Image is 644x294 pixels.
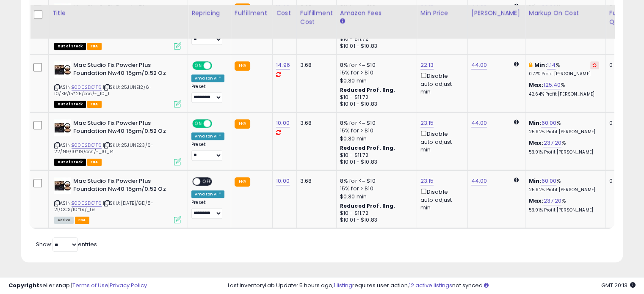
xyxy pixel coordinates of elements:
div: Amazon AI * [191,74,224,82]
div: 15% for > $10 [340,127,410,135]
small: FBA [235,3,250,13]
small: Amazon Fees. [340,18,345,25]
a: 1.14 [547,61,556,69]
span: OFF [200,178,214,185]
div: ASIN: [54,119,181,165]
div: Preset: [191,84,224,103]
div: $0.30 min [340,193,410,201]
div: 3.68 [300,61,330,69]
a: 237.20 [543,139,561,147]
div: $10 - $11.72 [340,36,410,43]
a: 1 listing [334,281,352,289]
div: 0 [609,119,636,127]
div: ASIN: [54,177,181,223]
span: 2025-09-11 20:13 GMT [601,281,636,289]
div: 0 [609,3,636,11]
div: 8% for <= $10 [340,61,410,69]
div: Amazon Fees [340,9,413,18]
div: Fulfillable Quantity [609,9,638,27]
a: 23.15 [420,177,434,185]
div: Markup on Cost [529,9,602,18]
b: Min: [529,177,542,185]
div: 3.68 [300,119,330,127]
div: % [529,61,599,77]
div: 3.68 [300,3,330,11]
div: ASIN: [54,3,181,49]
span: OFF [211,120,224,127]
div: % [529,3,599,19]
p: 53.91% Profit [PERSON_NAME] [529,149,599,155]
span: FBA [87,159,102,166]
span: | SKU: 25JUNE23/6-22/NG/10*19/ccs/-_10_14 [54,142,153,154]
div: Cost [276,9,293,18]
div: $10.01 - $10.83 [340,217,410,224]
span: OFF [211,62,224,69]
a: Privacy Policy [110,281,147,289]
div: % [529,119,599,135]
div: Disable auto adjust min [420,187,461,212]
a: 10.00 [276,177,290,185]
span: All listings that are currently out of stock and unavailable for purchase on Amazon [54,159,86,166]
img: 41KeDasnqmL._SL40_.jpg [54,3,71,20]
div: Title [52,9,184,18]
span: FBA [87,101,102,108]
b: Min: [529,119,542,127]
b: Mac Studio Fix Powder Plus Foundation Nw40 15gm/0.52 Oz [73,177,176,195]
a: B0002DO1T6 [72,84,102,91]
b: Min: [534,61,547,69]
div: $10 - $11.72 [340,210,410,217]
a: 10.00 [276,119,290,127]
b: Min: [529,3,542,11]
b: Max: [529,139,544,147]
span: FBA [87,43,102,50]
div: $10 - $11.72 [340,94,410,101]
div: Amazon AI * [191,190,224,198]
span: FBA [75,217,89,224]
a: 44.00 [471,3,487,11]
div: $10.01 - $10.83 [340,159,410,166]
b: Mac Studio Fix Powder Plus Foundation Nw40 15gm/0.52 Oz [73,119,176,137]
a: 237.20 [543,197,561,205]
img: 41KeDasnqmL._SL40_.jpg [54,119,71,136]
b: Mac Studio Fix Powder Plus Foundation Nw40 15gm/0.52 Oz [73,3,176,21]
small: FBA [235,61,250,71]
div: $0.30 min [340,77,410,85]
div: Fulfillment Cost [300,9,333,27]
a: B0002DO1T6 [72,200,102,207]
b: Reduced Prof. Rng. [340,86,395,93]
a: 60.00 [541,177,556,185]
span: | SKU: [DATE]/GD/8-21/CCS/10*19/_19 [54,200,153,212]
div: seller snap | | [8,282,147,290]
small: FBA [235,119,250,129]
p: 53.91% Profit [PERSON_NAME] [529,207,599,213]
small: FBA [235,177,250,187]
div: 15% for > $10 [340,185,410,192]
a: Terms of Use [72,281,108,289]
a: 44.00 [471,177,487,185]
div: Min Price [420,9,464,18]
a: 23.15 [420,119,434,127]
div: % [529,139,599,155]
div: Repricing [191,9,227,18]
p: 42.64% Profit [PERSON_NAME] [529,91,599,97]
img: 41KeDasnqmL._SL40_.jpg [54,177,71,194]
a: 22.13 [420,61,434,69]
b: Max: [529,197,544,205]
strong: Copyright [8,281,39,289]
a: 125.40 [543,81,561,89]
div: 8% for <= $10 [340,3,410,11]
div: % [529,81,599,97]
div: Preset: [191,142,224,161]
a: 44.00 [471,119,487,127]
a: B0002DO1T6 [72,142,102,149]
span: All listings that are currently out of stock and unavailable for purchase on Amazon [54,101,86,108]
div: [PERSON_NAME] [471,9,522,18]
div: Last InventoryLab Update: 5 hours ago, requires user action, not synced. [228,282,636,290]
div: 8% for <= $10 [340,119,410,127]
div: Fulfillment [235,9,269,18]
div: Amazon AI * [191,132,224,140]
span: ON [193,62,204,69]
b: Reduced Prof. Rng. [340,202,395,209]
span: | SKU: 25JUNE12/6-10/KR/15*25/ccs/-_10_1 [54,84,152,96]
a: 14.96 [276,61,290,69]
